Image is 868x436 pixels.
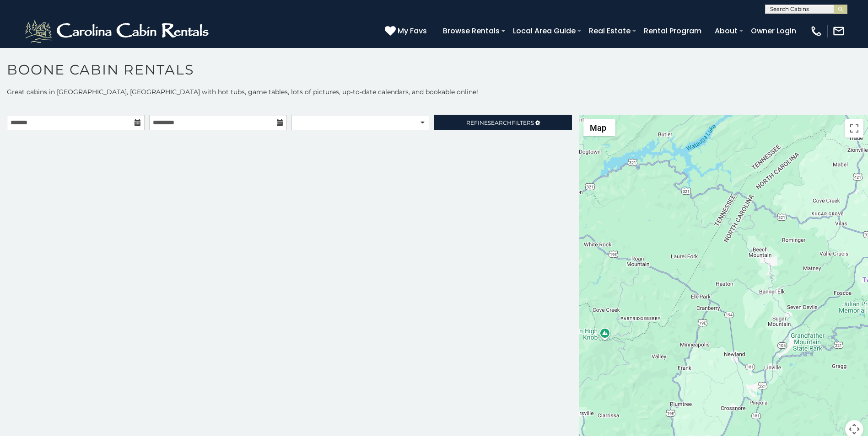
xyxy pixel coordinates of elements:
[746,23,801,39] a: Owner Login
[23,17,213,45] img: White-1-2.png
[466,119,534,126] span: Refine Filters
[832,25,845,37] img: mail-regular-white.png
[584,23,635,39] a: Real Estate
[488,119,512,126] span: Search
[639,23,706,39] a: Rental Program
[710,23,742,39] a: About
[508,23,580,39] a: Local Area Guide
[590,123,606,133] span: Map
[583,119,615,136] button: Change map style
[845,119,863,138] button: Toggle fullscreen view
[434,115,571,130] a: RefineSearchFilters
[438,23,504,39] a: Browse Rentals
[810,25,823,37] img: phone-regular-white.png
[398,25,427,37] span: My Favs
[385,25,429,37] a: My Favs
